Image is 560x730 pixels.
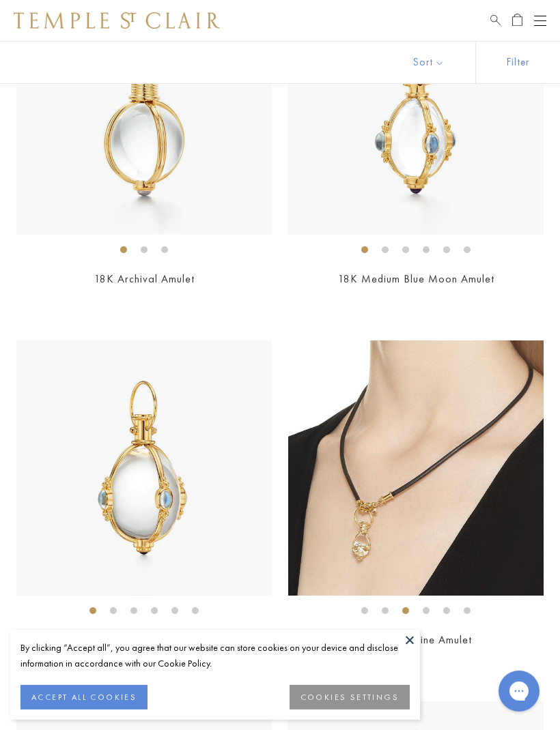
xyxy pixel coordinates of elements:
[288,340,544,596] img: P51816-E11VINE
[338,272,494,286] a: 18K Medium Blue Moon Amulet
[20,640,410,671] div: By clicking “Accept all”, you agree that our website can store cookies on your device and disclos...
[512,12,522,29] a: Open Shopping Bag
[94,272,195,286] a: 18K Archival Amulet
[490,12,501,29] a: Search
[475,42,560,83] button: Show filters
[492,666,546,716] iframe: Gorgias live chat messenger
[14,12,220,29] img: Temple St. Clair
[20,685,148,710] button: ACCEPT ALL COOKIES
[16,340,272,596] img: P54801-E18BM
[534,12,546,29] button: Open navigation
[382,42,475,83] button: Show sort by
[290,685,410,710] button: COOKIES SETTINGS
